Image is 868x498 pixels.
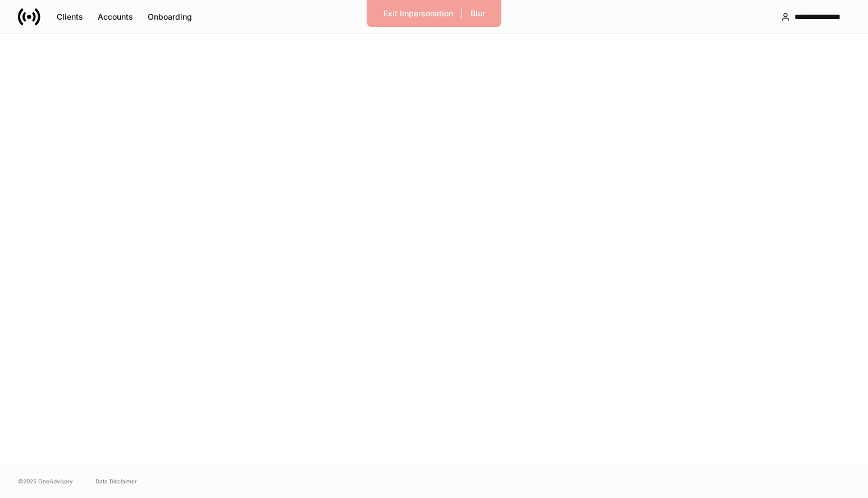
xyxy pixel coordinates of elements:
button: Clients [49,8,90,26]
button: Accounts [90,8,140,26]
div: Accounts [98,11,133,22]
button: Exit Impersonation [376,4,460,22]
a: Data Disclaimer [95,477,137,486]
div: Clients [57,11,83,22]
button: Onboarding [140,8,199,26]
div: Blur [470,8,485,19]
div: Exit Impersonation [383,8,453,19]
span: © 2025 OneAdvisory [18,477,73,486]
button: Blur [463,4,492,22]
div: Onboarding [148,11,192,22]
